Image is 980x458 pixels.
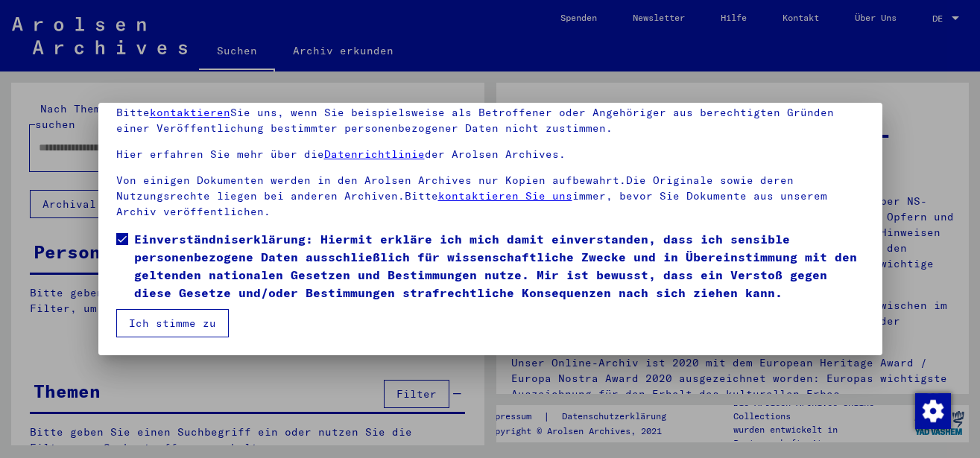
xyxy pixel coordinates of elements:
[915,393,951,429] img: Zustimmung ändern
[116,147,864,162] p: Hier erfahren Sie mehr über die der Arolsen Archives.
[116,309,229,337] button: Ich stimme zu
[324,147,425,161] a: Datenrichtlinie
[116,105,864,136] p: Bitte Sie uns, wenn Sie beispielsweise als Betroffener oder Angehöriger aus berechtigten Gründen ...
[116,173,864,220] p: Von einigen Dokumenten werden in den Arolsen Archives nur Kopien aufbewahrt.Die Originale sowie d...
[438,189,572,203] a: kontaktieren Sie uns
[134,230,864,302] span: Einverständniserklärung: Hiermit erkläre ich mich damit einverstanden, dass ich sensible personen...
[150,106,230,119] a: kontaktieren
